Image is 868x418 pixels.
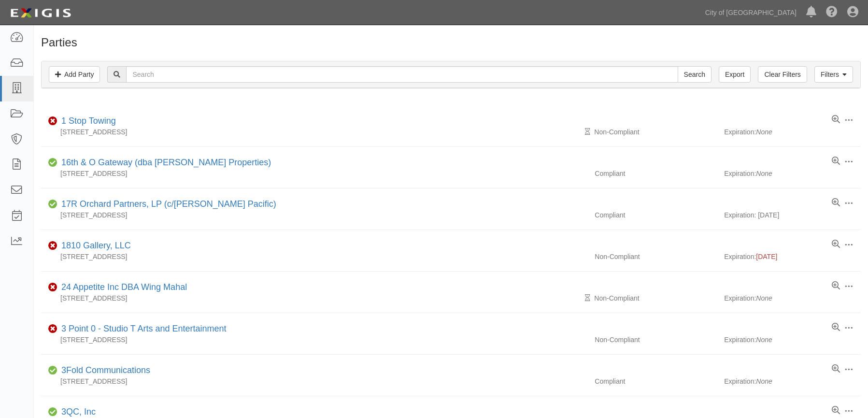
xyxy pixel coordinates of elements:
[41,376,587,386] div: [STREET_ADDRESS]
[126,66,678,83] input: Search
[41,335,587,345] div: [STREET_ADDRESS]
[814,66,853,83] a: Filters
[832,115,840,125] a: View results summary
[48,201,57,208] i: Compliant
[832,406,840,416] a: View results summary
[832,364,840,374] a: View results summary
[756,170,772,177] i: None
[61,407,96,417] a: 3QC, Inc
[826,7,838,18] i: Help Center - Complianz
[48,367,57,374] i: Compliant
[832,281,840,291] a: View results summary
[61,158,271,167] a: 16th & O Gateway (dba [PERSON_NAME] Properties)
[48,243,57,249] i: Non-Compliant
[587,127,724,137] div: Non-Compliant
[832,198,840,208] a: View results summary
[724,335,861,345] div: Expiration:
[61,199,276,209] a: 17R Orchard Partners, LP (c/[PERSON_NAME] Pacific)
[48,326,57,332] i: Non-Compliant
[585,129,590,135] i: Pending Review
[41,252,587,261] div: [STREET_ADDRESS]
[57,240,131,252] div: 1810 Gallery, LLC
[41,210,587,220] div: [STREET_ADDRESS]
[7,4,74,22] img: logo-5460c22ac91f19d4615b14bd174203de0afe785f0fc80cf4dbbc73dc1793850b.png
[57,364,150,377] div: 3Fold Communications
[587,335,724,345] div: Non-Compliant
[61,324,227,333] a: 3 Point 0 - Studio T Arts and Entertainment
[756,253,777,260] span: [DATE]
[61,241,131,250] a: 1810 Gallery, LLC
[756,128,772,136] i: None
[61,116,116,126] a: 1 Stop Towing
[724,169,861,178] div: Expiration:
[57,115,116,128] div: 1 Stop Towing
[41,169,587,178] div: [STREET_ADDRESS]
[41,36,861,49] h1: Parties
[724,210,861,220] div: Expiration: [DATE]
[700,3,801,22] a: City of [GEOGRAPHIC_DATA]
[61,365,150,375] a: 3Fold Communications
[724,252,861,261] div: Expiration:
[756,336,772,344] i: None
[756,377,772,385] i: None
[758,66,807,83] a: Clear Filters
[724,127,861,137] div: Expiration:
[48,159,57,166] i: Compliant
[719,66,751,83] a: Export
[832,240,840,249] a: View results summary
[587,293,724,303] div: Non-Compliant
[832,323,840,332] a: View results summary
[41,127,587,137] div: [STREET_ADDRESS]
[678,66,711,83] input: Search
[49,66,100,83] a: Add Party
[724,376,861,386] div: Expiration:
[756,294,772,302] i: None
[57,281,187,294] div: 24 Appetite Inc DBA Wing Mahal
[61,282,187,292] a: 24 Appetite Inc DBA Wing Mahal
[48,409,57,416] i: Compliant
[57,323,227,335] div: 3 Point 0 - Studio T Arts and Entertainment
[585,295,590,302] i: Pending Review
[57,198,276,211] div: 17R Orchard Partners, LP (c/o Heller Pacific)
[724,293,861,303] div: Expiration:
[48,284,57,291] i: Non-Compliant
[587,210,724,220] div: Compliant
[41,293,587,303] div: [STREET_ADDRESS]
[587,376,724,386] div: Compliant
[587,169,724,178] div: Compliant
[57,157,271,169] div: 16th & O Gateway (dba Ravel Rasmussen Properties)
[832,157,840,166] a: View results summary
[48,118,57,125] i: Non-Compliant
[587,252,724,261] div: Non-Compliant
